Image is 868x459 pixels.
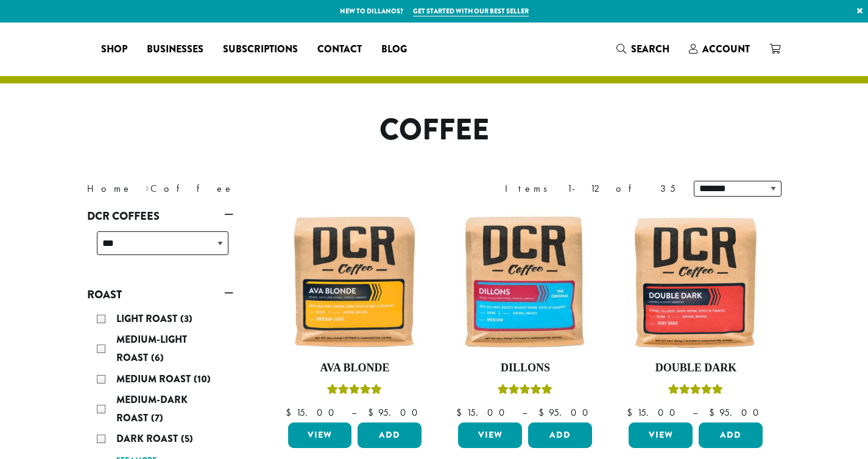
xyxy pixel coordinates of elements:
[288,422,352,448] a: View
[147,42,203,57] span: Businesses
[607,39,679,59] a: Search
[528,422,592,448] button: Add
[522,406,527,419] span: –
[180,312,192,326] span: (3)
[368,406,423,419] bdi: 95.00
[631,42,669,56] span: Search
[538,406,549,419] span: $
[285,212,425,418] a: Ava BlondeRated 5.00 out of 5
[87,284,233,305] a: Roast
[116,432,181,446] span: Dark Roast
[455,212,595,352] img: Dillons-12oz-300x300.jpg
[455,362,595,375] h4: Dillons
[381,42,407,57] span: Blog
[87,181,416,196] nav: Breadcrumb
[87,182,132,195] a: Home
[358,422,422,448] button: Add
[455,212,595,418] a: DillonsRated 5.00 out of 5
[626,212,766,352] img: Double-Dark-12oz-300x300.jpg
[286,406,340,419] bdi: 15.00
[116,372,194,386] span: Medium Roast
[538,406,594,419] bdi: 95.00
[458,422,522,448] a: View
[284,212,425,352] img: Ava-Blonde-12oz-1-300x300.jpg
[709,406,764,419] bdi: 95.00
[505,181,676,196] div: Items 1-12 of 35
[626,362,766,375] h4: Double Dark
[709,406,719,419] span: $
[629,422,693,448] a: View
[286,406,296,419] span: $
[317,42,362,57] span: Contact
[101,42,127,57] span: Shop
[87,206,233,226] a: DCR Coffees
[702,42,750,56] span: Account
[116,312,180,326] span: Light Roast
[327,382,382,401] div: Rated 5.00 out of 5
[668,382,723,401] div: Rated 4.50 out of 5
[351,406,356,419] span: –
[456,406,510,419] bdi: 15.00
[693,406,697,419] span: –
[627,406,637,419] span: $
[91,40,137,59] a: Shop
[498,382,552,401] div: Rated 5.00 out of 5
[413,6,529,16] a: Get started with our best seller
[368,406,378,419] span: $
[116,393,188,425] span: Medium-Dark Roast
[78,113,791,148] h1: Coffee
[181,432,193,446] span: (5)
[116,332,187,365] span: Medium-Light Roast
[145,177,149,196] span: ›
[627,406,681,419] bdi: 15.00
[223,42,298,57] span: Subscriptions
[456,406,467,419] span: $
[87,226,233,270] div: DCR Coffees
[151,351,164,365] span: (6)
[699,422,763,448] button: Add
[151,411,163,425] span: (7)
[194,372,211,386] span: (10)
[626,212,766,418] a: Double DarkRated 4.50 out of 5
[285,362,425,375] h4: Ava Blonde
